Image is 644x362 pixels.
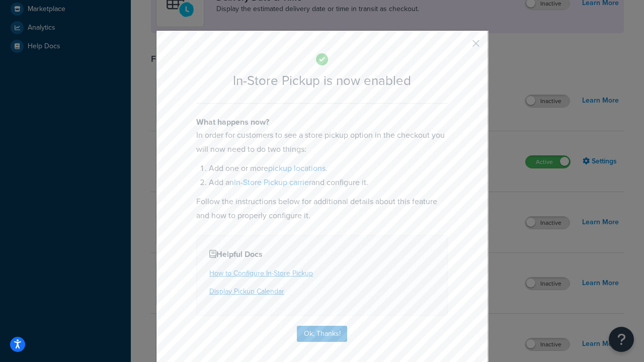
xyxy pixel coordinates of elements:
[209,175,448,190] li: Add an and configure it.
[196,128,448,156] p: In order for customers to see a store pickup option in the checkout you will now need to do two t...
[297,326,347,342] button: Ok, Thanks!
[209,268,313,279] a: How to Configure In-Store Pickup
[268,162,326,174] a: pickup locations
[209,161,448,175] li: Add one or more .
[209,286,284,297] a: Display Pickup Calendar
[209,248,435,260] h4: Helpful Docs
[196,73,448,88] h2: In-Store Pickup is now enabled
[196,195,448,223] p: Follow the instructions below for additional details about this feature and how to properly confi...
[196,116,448,128] h4: What happens now?
[234,176,311,188] a: In-Store Pickup carrier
